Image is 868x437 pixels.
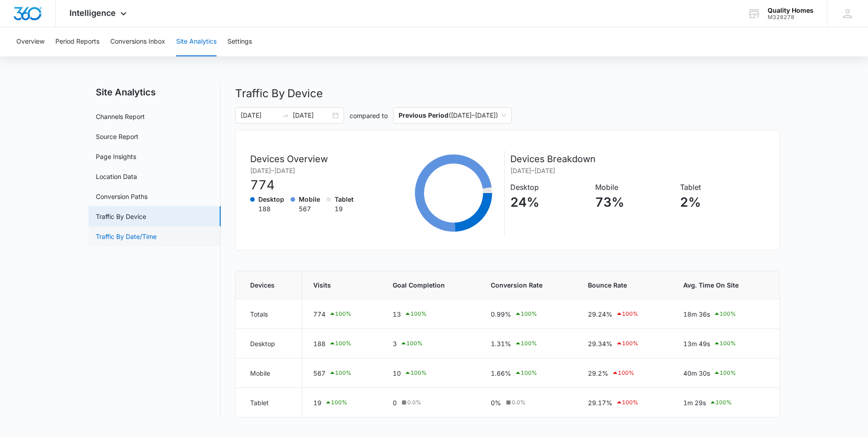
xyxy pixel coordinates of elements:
[683,397,764,408] div: 1m 29s
[393,338,469,349] div: 3
[588,367,661,378] div: 29.2%
[250,280,291,290] span: Devices
[491,338,566,349] div: 1.31%
[595,182,674,193] p: Mobile
[404,367,427,378] div: 100 %
[236,388,302,417] td: Tablet
[96,212,146,221] a: Traffic By Device
[250,166,360,175] p: [DATE] – [DATE]
[588,308,661,319] div: 29.24%
[96,192,148,201] a: Conversion Paths
[491,308,566,319] div: 0.99%
[612,367,634,378] div: 100 %
[680,182,759,193] p: Tablet
[299,194,320,204] p: Mobile
[176,27,217,56] button: Site Analytics
[325,397,347,408] div: 100 %
[313,397,371,408] div: 19
[236,329,302,358] td: Desktop
[595,193,674,212] p: 73%
[55,27,99,56] button: Period Reports
[588,397,661,408] div: 29.17%
[404,308,427,319] div: 100 %
[236,358,302,388] td: Mobile
[768,14,814,20] div: account id
[96,232,157,241] a: Traffic By Date/Time
[683,367,764,378] div: 40m 30s
[241,110,278,120] input: Start date
[491,280,566,290] span: Conversion Rate
[16,27,44,56] button: Overview
[393,398,469,407] div: 0
[400,398,421,407] div: 0.0 %
[299,204,320,214] div: 567
[510,182,589,193] p: Desktop
[313,308,371,319] div: 774
[282,112,289,119] span: to
[293,110,330,120] input: End date
[713,367,736,378] div: 100 %
[313,367,371,378] div: 567
[768,7,814,14] div: account name
[110,27,165,56] button: Conversions Inbox
[96,112,145,121] a: Channels Report
[510,166,765,175] p: [DATE] – [DATE]
[329,338,351,349] div: 100 %
[399,108,506,123] span: ( [DATE] – [DATE] )
[335,204,354,214] div: 19
[616,338,638,349] div: 100 %
[616,308,638,319] div: 100 %
[329,308,351,319] div: 100 %
[616,397,638,408] div: 100 %
[282,112,289,119] span: swap-right
[491,398,566,407] div: 0%
[329,367,351,378] div: 100 %
[393,367,469,378] div: 10
[504,398,526,407] div: 0.0 %
[96,132,138,141] a: Source Report
[510,193,589,212] p: 24%
[713,338,736,349] div: 100 %
[510,152,765,166] p: Devices Breakdown
[258,204,284,214] div: 188
[588,280,661,290] span: Bounce Rate
[236,299,302,329] td: Totals
[709,397,732,408] div: 100 %
[400,338,423,349] div: 100 %
[683,280,764,290] span: Avg. Time On Site
[250,152,360,166] p: Devices Overview
[491,367,566,378] div: 1.66%
[393,280,469,290] span: Goal Completion
[335,194,354,204] p: Tablet
[683,308,764,319] div: 18m 36s
[313,280,371,290] span: Visits
[96,152,136,161] a: Page Insights
[258,194,284,204] p: Desktop
[399,111,449,119] p: Previous Period
[393,308,469,319] div: 13
[713,308,736,319] div: 100 %
[514,338,537,349] div: 100 %
[89,85,221,99] h2: Site Analytics
[588,338,661,349] div: 29.34%
[235,85,780,102] p: Traffic By Device
[680,193,759,212] p: 2%
[69,8,116,18] span: Intelligence
[250,175,360,194] div: 774
[96,172,137,181] a: Location Data
[350,111,388,120] p: compared to
[683,338,764,349] div: 13m 49s
[227,27,252,56] button: Settings
[313,338,371,349] div: 188
[514,367,537,378] div: 100 %
[514,308,537,319] div: 100 %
